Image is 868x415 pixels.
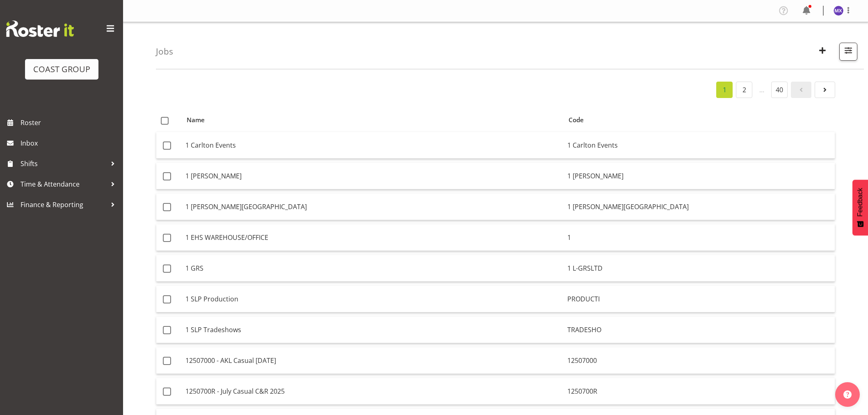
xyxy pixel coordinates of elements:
[564,194,835,220] td: 1 [PERSON_NAME][GEOGRAPHIC_DATA]
[564,255,835,282] td: 1 L-GRSLTD
[564,347,835,374] td: 12507000
[21,178,107,190] span: Time & Attendance
[21,157,107,170] span: Shifts
[21,116,119,129] span: Roster
[564,163,835,189] td: 1 [PERSON_NAME]
[187,115,205,125] span: Name
[834,6,843,16] img: michelle-xiang8229.jpg
[182,163,564,189] td: 1 [PERSON_NAME]
[182,347,564,374] td: 12507000 - AKL Casual [DATE]
[852,180,868,235] button: Feedback - Show survey
[182,194,564,220] td: 1 [PERSON_NAME][GEOGRAPHIC_DATA]
[6,21,74,37] img: Rosterit website logo
[564,132,835,159] td: 1 Carlton Events
[814,43,831,61] button: Create New Job
[839,43,857,61] button: Filter Jobs
[564,224,835,251] td: 1
[843,390,852,399] img: help-xxl-2.png
[564,286,835,312] td: PRODUCTI
[182,317,564,343] td: 1 SLP Tradeshows
[736,82,752,98] a: 2
[156,47,173,56] h4: Jobs
[182,224,564,251] td: 1 EHS WAREHOUSE/OFFICE
[21,137,119,149] span: Inbox
[771,82,788,98] a: 40
[857,188,864,217] span: Feedback
[564,378,835,405] td: 1250700R
[564,317,835,343] td: TRADESHO
[182,378,564,405] td: 1250700R - July Casual C&R 2025
[21,198,107,211] span: Finance & Reporting
[182,132,564,159] td: 1 Carlton Events
[33,63,90,75] div: COAST GROUP
[182,255,564,282] td: 1 GRS
[182,286,564,312] td: 1 SLP Production
[569,115,584,125] span: Code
